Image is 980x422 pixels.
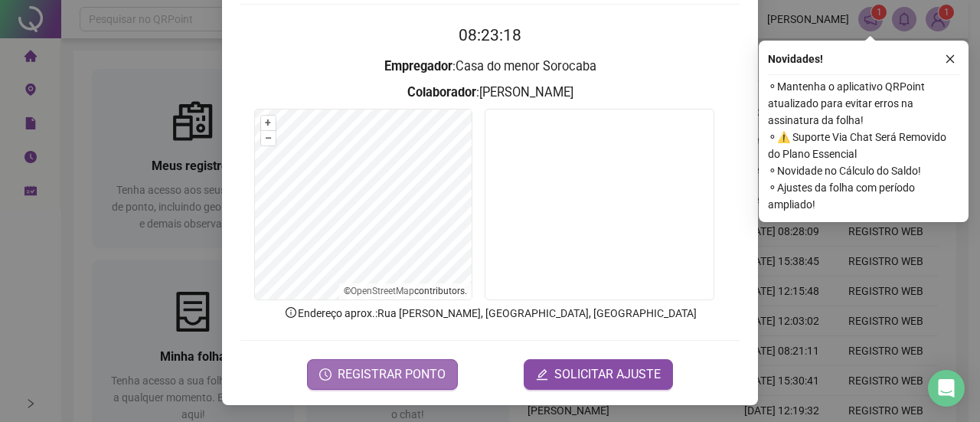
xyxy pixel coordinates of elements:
[536,368,548,381] span: edit
[284,306,298,319] span: info-circle
[524,359,673,390] button: editSOLICITAR AJUSTE
[768,129,959,162] span: ⚬ ⚠️ Suporte Via Chat Será Removido do Plano Essencial
[261,131,276,146] button: –
[768,162,959,179] span: ⚬ Novidade no Cálculo do Saldo!
[459,26,521,44] time: 08:23:18
[554,365,661,384] span: SOLICITAR AJUSTE
[261,116,276,130] button: +
[240,83,740,103] h3: : [PERSON_NAME]
[768,179,959,213] span: ⚬ Ajustes da folha com período ampliado!
[351,286,414,296] a: OpenStreetMap
[240,305,740,322] p: Endereço aprox. : Rua [PERSON_NAME], [GEOGRAPHIC_DATA], [GEOGRAPHIC_DATA]
[319,368,332,381] span: clock-circle
[338,365,446,384] span: REGISTRAR PONTO
[384,59,452,74] strong: Empregador
[344,286,467,296] li: © contributors.
[407,85,476,100] strong: Colaborador
[928,370,965,407] div: Open Intercom Messenger
[307,359,458,390] button: REGISTRAR PONTO
[768,78,959,129] span: ⚬ Mantenha o aplicativo QRPoint atualizado para evitar erros na assinatura da folha!
[945,54,955,64] span: close
[240,57,740,77] h3: : Casa do menor Sorocaba
[768,51,823,67] span: Novidades !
